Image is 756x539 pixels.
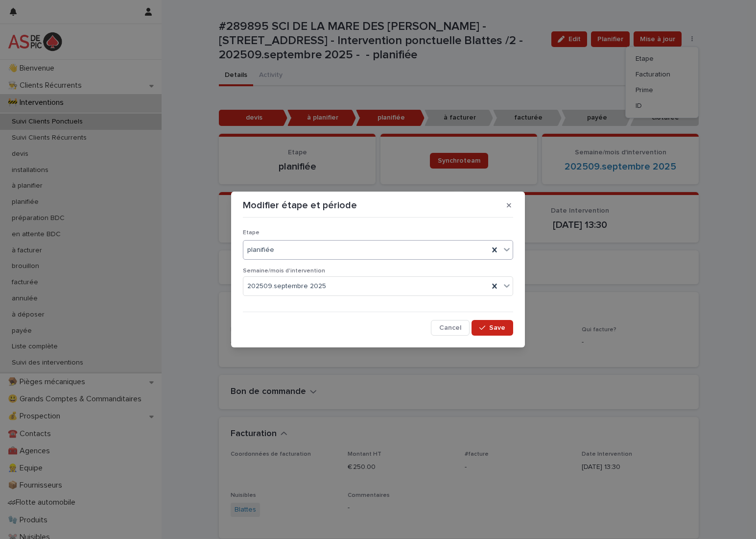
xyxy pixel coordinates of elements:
[243,268,325,274] span: Semaine/mois d'intervention
[439,324,461,331] span: Cancel
[243,230,260,236] span: Etape
[247,245,274,255] span: planifiée
[247,281,326,292] span: 202509.septembre 2025
[489,324,505,331] span: Save
[431,320,470,336] button: Cancel
[472,320,513,336] button: Save
[243,199,357,211] p: Modifier étape et période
